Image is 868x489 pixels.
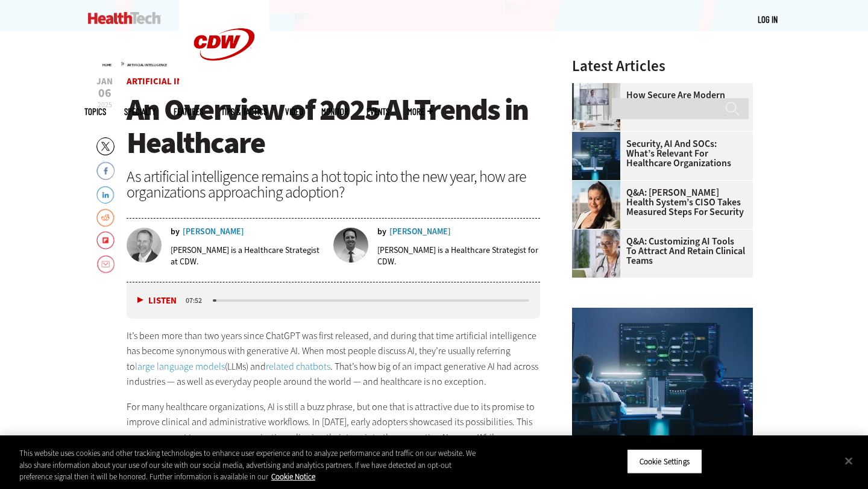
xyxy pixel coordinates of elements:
[127,169,540,200] div: As artificial intelligence remains a hot topic into the new year, how are organizations approachi...
[333,228,368,263] img: Lee Pierce
[758,14,778,25] a: Log in
[171,244,325,267] p: [PERSON_NAME] is a Healthcare Strategist at CDW.
[572,229,620,278] img: doctor on laptop
[88,12,161,24] img: Home
[127,282,540,319] div: media player
[835,447,862,474] button: Close
[84,107,106,116] span: Topics
[127,228,162,263] img: Benjamin Sokolow
[377,244,540,267] p: [PERSON_NAME] is a Healthcare Strategist for CDW.
[127,399,540,476] p: For many healthcare organizations, AI is still a buzz phrase, but one that is attractive due to i...
[266,360,330,373] a: related chatbots
[572,308,753,443] img: security team in high-tech computer room
[572,83,626,93] a: care team speaks with physician over conference call
[179,79,269,92] a: CDW
[19,447,477,483] div: This website uses cookies and other tracking technologies to enhance user experience and to analy...
[627,449,702,474] button: Cookie Settings
[572,237,746,266] a: Q&A: Customizing AI Tools To Attract and Retain Clinical Teams
[572,181,620,229] img: Connie Barrera
[407,107,433,116] span: More
[389,228,451,236] a: [PERSON_NAME]
[572,83,620,131] img: care team speaks with physician over conference call
[285,107,303,116] a: Video
[572,132,626,142] a: security team in high-tech computer room
[572,139,746,168] a: Security, AI and SOCs: What’s Relevant for Healthcare Organizations
[221,107,267,116] a: Tips & Tactics
[124,107,156,116] span: Specialty
[271,472,315,482] a: More information about your privacy
[572,181,626,190] a: Connie Barrera
[174,107,203,116] a: Features
[572,188,746,217] a: Q&A: [PERSON_NAME] Health System’s CISO Takes Measured Steps for Security
[183,228,244,236] a: [PERSON_NAME]
[135,360,225,373] a: large language models
[572,132,620,180] img: security team in high-tech computer room
[127,328,540,390] p: It’s been more than two years since ChatGPT was first released, and during that time artificial i...
[572,229,626,239] a: doctor on laptop
[366,107,389,116] a: Events
[137,296,177,305] button: Listen
[171,228,180,236] span: by
[758,13,778,26] div: User menu
[184,295,211,306] div: duration
[377,228,386,236] span: by
[321,107,348,116] a: MonITor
